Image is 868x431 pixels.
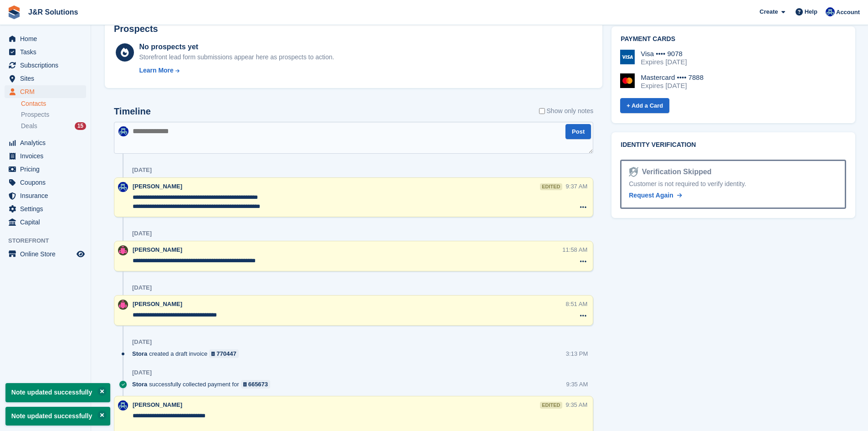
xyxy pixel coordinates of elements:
[133,401,182,408] span: [PERSON_NAME]
[20,32,75,45] span: Home
[629,192,673,199] span: Request Again
[5,248,86,260] a: menu
[7,5,21,19] img: stora-icon-8386f47178a22dfd0bd8f6a31ec36ba5ce8667c1dd55bd0f319d3a0aa187defe.svg
[5,189,86,202] a: menu
[620,98,669,113] a: + Add a Card
[539,106,594,116] label: Show only notes
[114,24,158,34] h2: Prospects
[118,182,128,192] img: Macie Adcock
[5,176,86,189] a: menu
[75,122,86,130] div: 15
[540,183,562,190] div: edited
[760,7,778,16] span: Create
[641,82,704,90] div: Expires [DATE]
[20,59,75,72] span: Subscriptions
[836,8,860,17] span: Account
[133,301,182,307] span: [PERSON_NAME]
[539,106,545,116] input: Show only notes
[566,400,588,409] div: 9:35 AM
[638,166,712,177] div: Verification Skipped
[805,7,817,16] span: Help
[641,73,704,82] div: Mastercard •••• 7888
[621,141,846,149] h2: Identity verification
[20,203,75,215] span: Settings
[5,59,86,72] a: menu
[132,338,152,346] div: [DATE]
[641,58,687,66] div: Expires [DATE]
[565,124,591,139] button: Post
[20,46,75,58] span: Tasks
[620,50,635,64] img: Visa Logo
[118,400,128,410] img: Macie Adcock
[20,189,75,202] span: Insurance
[132,284,152,291] div: [DATE]
[241,380,271,389] a: 665673
[5,46,86,58] a: menu
[566,349,588,358] div: 3:13 PM
[133,183,182,190] span: [PERSON_NAME]
[21,110,86,119] a: Prospects
[5,163,86,176] a: menu
[20,150,75,162] span: Invoices
[139,66,334,75] a: Learn More
[566,300,588,308] div: 8:51 AM
[5,150,86,162] a: menu
[5,216,86,228] a: menu
[566,380,588,389] div: 9:35 AM
[629,191,682,200] a: Request Again
[21,122,37,130] span: Deals
[20,163,75,176] span: Pricing
[21,121,86,131] a: Deals 15
[216,349,236,358] div: 770447
[562,245,587,254] div: 11:58 AM
[25,5,82,20] a: J&R Solutions
[118,300,128,310] img: Julie Morgan
[132,230,152,237] div: [DATE]
[75,249,86,260] a: Preview store
[132,349,147,358] span: Stora
[132,380,275,389] div: successfully collected payment for
[5,72,86,85] a: menu
[629,167,638,177] img: Identity Verification Ready
[540,402,562,409] div: edited
[5,383,110,402] p: Note updated successfully
[826,7,835,16] img: Macie Adcock
[132,166,152,174] div: [DATE]
[8,236,91,245] span: Storefront
[209,349,239,358] a: 770447
[5,203,86,215] a: menu
[139,42,334,52] div: No prospects yet
[118,126,128,136] img: Macie Adcock
[5,136,86,149] a: menu
[132,369,152,376] div: [DATE]
[566,182,588,191] div: 9:37 AM
[132,349,243,358] div: created a draft invoice
[5,407,110,426] p: Note updated successfully
[114,106,151,117] h2: Timeline
[132,380,147,389] span: Stora
[20,216,75,228] span: Capital
[139,52,334,62] div: Storefront lead form submissions appear here as prospects to action.
[139,66,173,75] div: Learn More
[5,32,86,45] a: menu
[20,85,75,98] span: CRM
[20,248,75,260] span: Online Store
[629,179,837,189] div: Customer is not required to verify identity.
[20,176,75,189] span: Coupons
[20,136,75,149] span: Analytics
[248,380,268,389] div: 665673
[5,85,86,98] a: menu
[20,72,75,85] span: Sites
[118,245,128,255] img: Julie Morgan
[621,36,846,43] h2: Payment cards
[641,50,687,58] div: Visa •••• 9078
[21,99,86,108] a: Contacts
[620,73,635,88] img: Mastercard Logo
[133,246,182,253] span: [PERSON_NAME]
[21,110,49,119] span: Prospects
